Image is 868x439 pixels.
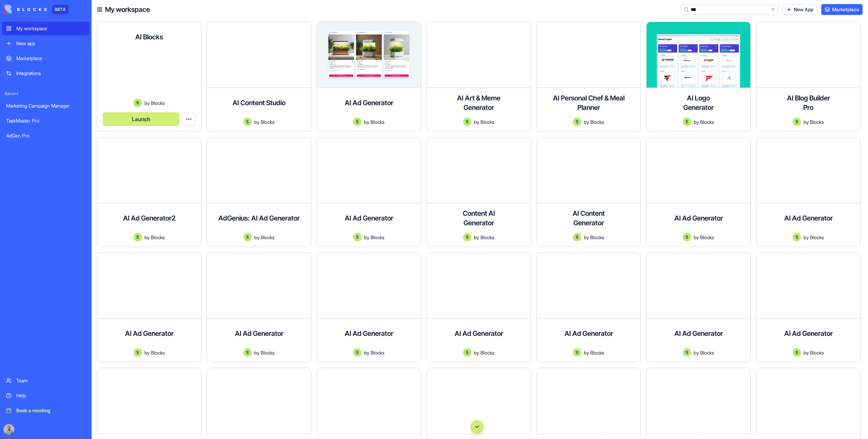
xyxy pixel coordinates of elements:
a: Help [2,389,90,402]
a: AI Ad GeneratorAvatarbyBlocks [207,252,311,362]
span: Blocks [151,99,165,107]
a: AI Logo GeneratorAvatarbyBlocks [646,22,751,132]
a: TaskMaster Pro [2,114,90,128]
a: AI Ad GeneratorAvatarbyBlocks [536,252,641,362]
span: Blocks [810,349,824,356]
span: Blocks [700,234,714,241]
img: Avatar [573,348,581,357]
img: Avatar [683,118,691,126]
span: by [144,99,150,107]
div: TaskMaster Pro [6,117,85,124]
span: by [584,118,589,126]
img: logo [5,5,47,14]
img: Avatar [573,233,581,241]
a: AI Personal Chef & Meal PlannerAvatarbyBlocks [536,22,641,132]
h4: AdGenius: AI Ad Generator [218,213,300,223]
a: Marketplace [2,52,90,65]
span: Blocks [151,349,165,356]
img: Avatar [793,118,801,126]
span: Recent [2,91,90,96]
span: by [694,118,699,126]
h4: AI Logo Generator [671,93,726,112]
img: Avatar [683,348,691,357]
span: by [144,234,150,241]
span: by [364,349,369,356]
div: Book a meeting [16,407,85,414]
div: AdGen Pro [6,132,85,139]
img: Avatar [793,233,801,241]
div: Team [16,377,85,384]
img: Avatar [134,99,142,107]
img: image_123650291_bsq8ao.jpg [3,424,14,435]
img: Avatar [243,348,252,357]
h4: My workspace [105,5,150,14]
span: Blocks [480,234,494,241]
span: Blocks [371,234,384,241]
img: Avatar [243,118,252,126]
span: by [804,118,809,126]
span: by [254,234,259,241]
a: New App [783,4,817,15]
a: AI BlocksAvatarbyBlocksLaunch [97,22,201,132]
h4: AI Blocks [135,32,163,42]
button: Scroll to bottom [470,420,484,434]
h4: AI Content Studio [233,98,285,108]
span: Blocks [700,118,714,126]
a: AI Content GeneratorAvatarbyBlocks [536,137,641,247]
h4: AI Ad Generator [565,329,613,338]
h4: AI Content Generator [561,209,616,228]
h4: AI Ad Generator [345,329,393,338]
a: Integrations [2,66,90,80]
span: by [804,234,809,241]
a: Team [2,374,90,387]
span: by [254,118,259,126]
span: Blocks [810,234,824,241]
a: Marketplace [821,4,863,15]
span: Blocks [480,118,494,126]
img: Avatar [353,348,361,357]
span: by [364,118,369,126]
img: Avatar [463,348,471,357]
span: by [694,349,699,356]
img: Avatar [353,118,361,126]
a: AI Ad GeneratorAvatarbyBlocks [317,137,421,247]
span: Blocks [590,234,604,241]
a: BETA [5,5,68,14]
div: BETA [52,5,68,14]
span: Blocks [151,234,165,241]
a: AdGenius: AI Ad GeneratorAvatarbyBlocks [207,137,311,247]
a: Content AI GeneratorAvatarbyBlocks [427,137,531,247]
span: by [804,349,809,356]
span: Blocks [371,349,384,356]
div: Help [16,392,85,399]
span: by [694,234,699,241]
a: AI Ad GeneratorAvatarbyBlocks [317,22,421,132]
h4: AI Ad Generator [674,329,723,338]
a: AI Ad GeneratorAvatarbyBlocks [317,252,421,362]
span: Blocks [371,118,384,126]
h4: AI Ad Generator [674,213,723,223]
span: Blocks [261,349,275,356]
a: AI Ad Generator2AvatarbyBlocks [97,137,201,247]
a: New app [2,37,90,50]
a: AI Ad GeneratorAvatarbyBlocks [646,252,751,362]
a: AI Ad GeneratorAvatarbyBlocks [646,137,751,247]
span: by [364,234,369,241]
span: Blocks [590,118,604,126]
a: AI Ad GeneratorAvatarbyBlocks [756,252,861,362]
img: Avatar [573,118,581,126]
span: Blocks [261,234,275,241]
img: Avatar [463,233,471,241]
img: Avatar [134,348,142,357]
img: Avatar [134,233,142,241]
a: Marketing Campaign Manager [2,99,90,113]
button: Launch [103,112,179,126]
span: by [584,349,589,356]
span: Blocks [590,349,604,356]
div: New app [16,40,85,47]
span: Blocks [261,118,275,126]
a: AdGen Pro [2,129,90,142]
span: Blocks [480,349,494,356]
a: AI Ad GeneratorAvatarbyBlocks [427,252,531,362]
span: by [474,118,479,126]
